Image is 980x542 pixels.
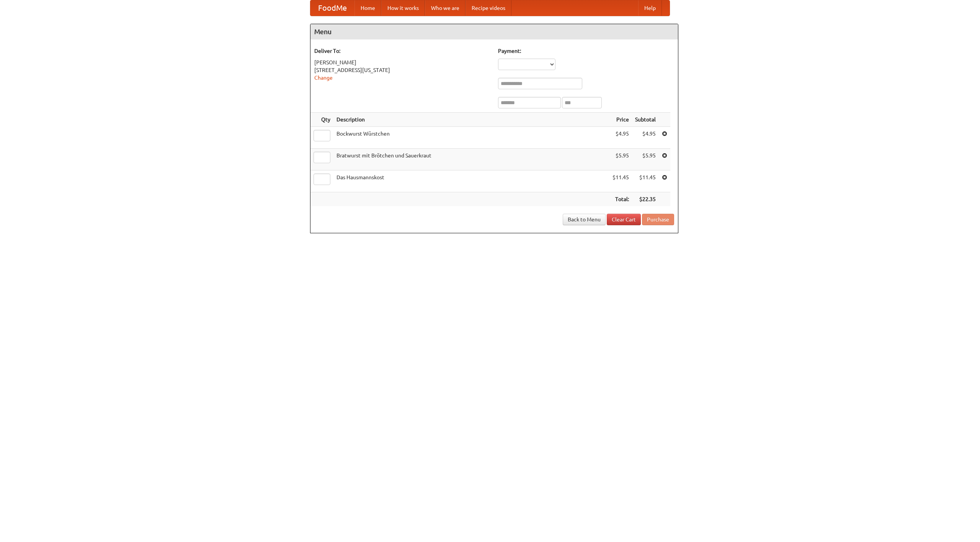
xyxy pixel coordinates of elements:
[381,0,425,16] a: How it works
[642,214,674,225] button: Purchase
[563,214,606,225] a: Back to Menu
[425,0,465,16] a: Who we are
[632,113,659,127] th: Subtotal
[632,127,659,149] td: $4.95
[632,170,659,192] td: $11.45
[632,149,659,170] td: $5.95
[310,24,678,39] h4: Menu
[498,47,674,55] h5: Payment:
[314,47,490,55] h5: Deliver To:
[607,214,641,225] a: Clear Cart
[609,149,632,170] td: $5.95
[609,170,632,192] td: $11.45
[632,192,659,206] th: $22.35
[609,192,632,206] th: Total:
[333,127,609,149] td: Bockwurst Würstchen
[314,66,490,74] div: [STREET_ADDRESS][US_STATE]
[333,113,609,127] th: Description
[333,149,609,170] td: Bratwurst mit Brötchen und Sauerkraut
[310,113,333,127] th: Qty
[609,113,632,127] th: Price
[638,0,662,16] a: Help
[354,0,381,16] a: Home
[465,0,511,16] a: Recipe videos
[333,170,609,192] td: Das Hausmannskost
[314,75,333,81] a: Change
[609,127,632,149] td: $4.95
[310,0,354,16] a: FoodMe
[314,59,490,66] div: [PERSON_NAME]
